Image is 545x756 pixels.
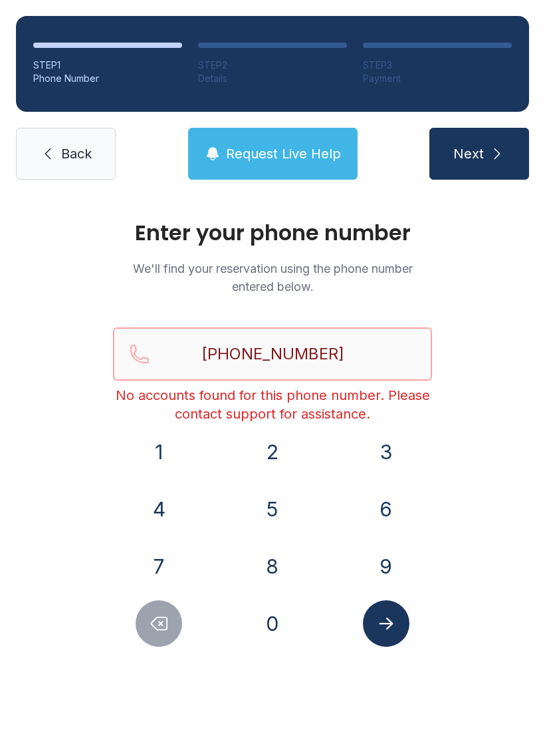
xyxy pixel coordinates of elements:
button: 9 [363,543,409,590]
div: STEP 1 [33,59,182,72]
div: Phone Number [33,72,182,85]
button: 6 [363,486,409,532]
div: No accounts found for this phone number. Please contact support for assistance. [113,386,432,423]
button: 2 [249,429,296,475]
span: Next [453,144,484,163]
button: Delete number [136,600,182,647]
button: 4 [136,486,182,532]
span: Back [61,144,92,163]
button: 1 [136,429,182,475]
button: 0 [249,600,296,647]
button: Submit lookup form [363,600,409,647]
button: 3 [363,429,409,475]
span: Request Live Help [226,144,341,163]
input: Reservation phone number [113,327,432,381]
div: Payment [363,72,512,85]
button: 7 [136,543,182,590]
p: We'll find your reservation using the phone number entered below. [113,260,432,295]
h1: Enter your phone number [113,222,432,244]
div: STEP 2 [198,59,347,72]
button: 5 [249,486,296,532]
div: STEP 3 [363,59,512,72]
div: Details [198,72,347,85]
button: 8 [249,543,296,590]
